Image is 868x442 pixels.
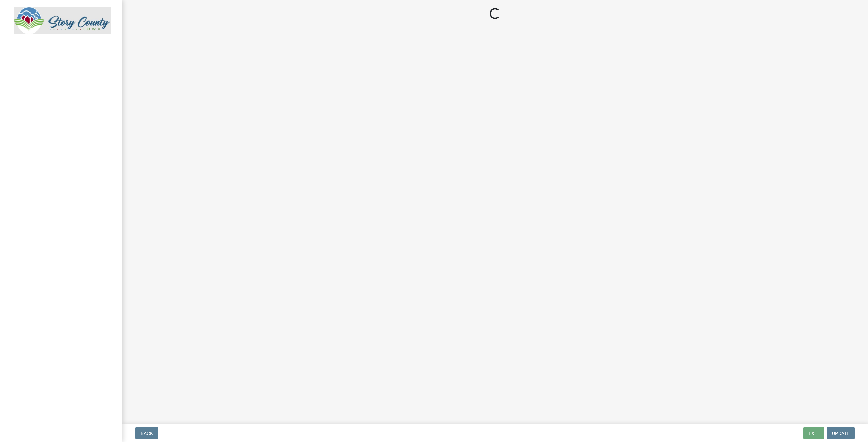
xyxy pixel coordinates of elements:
[14,7,111,34] img: Story County, Iowa
[135,427,158,439] button: Back
[141,430,153,436] span: Back
[832,430,849,436] span: Update
[827,427,855,439] button: Update
[803,427,824,439] button: Exit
